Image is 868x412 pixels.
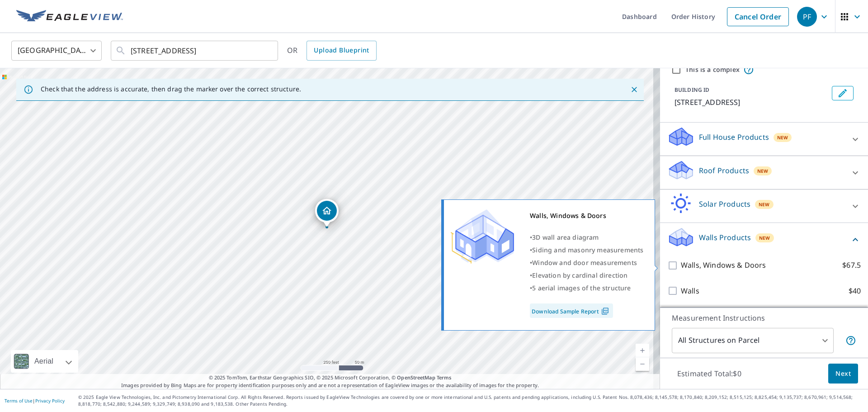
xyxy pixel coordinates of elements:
[672,313,856,323] p: Measurement Instructions
[451,209,514,264] img: Premium
[209,374,452,382] span: © 2025 TomTom, Earthstar Geographics SIO, © 2025 Microsoft Corporation, ©
[78,394,863,407] p: © 2025 Eagle View Technologies, Inc. and Pictometry International Corp. All Rights Reserved. Repo...
[35,398,65,404] a: Privacy Policy
[636,357,649,371] a: Current Level 17, Zoom Out
[842,260,861,271] p: $67.5
[307,41,376,61] a: Upload Blueprint
[532,284,631,292] span: 5 aerial images of the structure
[532,246,643,254] span: Siding and masonry measurements
[11,38,102,63] div: [GEOGRAPHIC_DATA]
[670,364,749,384] p: Estimated Total: $0
[530,256,643,269] div: •
[699,199,750,209] p: Solar Products
[667,160,861,185] div: Roof ProductsNew
[636,344,649,357] a: Current Level 17, Zoom In
[845,335,856,346] span: Your report will include each building or structure inside the parcel boundary. In some cases, du...
[699,132,769,142] p: Full House Products
[681,285,699,297] p: Walls
[727,7,789,26] a: Cancel Order
[667,193,861,219] div: Solar ProductsNew
[835,368,851,379] span: Next
[667,126,861,152] div: Full House ProductsNew
[759,234,770,242] span: New
[672,328,834,353] div: All Structures on Parcel
[675,86,709,94] p: BUILDING ID
[599,307,611,315] img: Pdf Icon
[628,84,640,95] button: Close
[530,282,643,294] div: •
[759,201,770,208] span: New
[530,244,643,256] div: •
[532,233,599,242] span: 3D wall area diagram
[832,86,854,100] button: Edit building 1
[5,398,33,404] a: Terms of Use
[314,45,369,56] span: Upload Blueprint
[667,227,861,252] div: Walls ProductsNew
[32,350,56,373] div: Aerial
[315,199,339,227] div: Dropped pin, building 1, Residential property, 407 High St Odessa, DE 19730
[699,165,749,176] p: Roof Products
[16,10,123,24] img: EV Logo
[532,258,637,267] span: Window and door measurements
[685,65,740,74] label: This is a complex
[530,269,643,282] div: •
[699,232,751,243] p: Walls Products
[675,97,828,108] p: [STREET_ADDRESS]
[530,209,643,222] div: Walls, Windows & Doors
[530,303,613,318] a: Download Sample Report
[797,7,817,27] div: PF
[849,285,861,297] p: $40
[287,41,377,61] div: OR
[41,85,301,93] p: Check that the address is accurate, then drag the marker over the correct structure.
[437,374,452,381] a: Terms
[5,398,65,403] p: |
[777,134,788,141] span: New
[828,364,858,384] button: Next
[757,167,769,175] span: New
[131,38,259,63] input: Search by address or latitude-longitude
[11,350,78,373] div: Aerial
[681,260,766,271] p: Walls, Windows & Doors
[532,271,627,279] span: Elevation by cardinal direction
[397,374,435,381] a: OpenStreetMap
[530,231,643,244] div: •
